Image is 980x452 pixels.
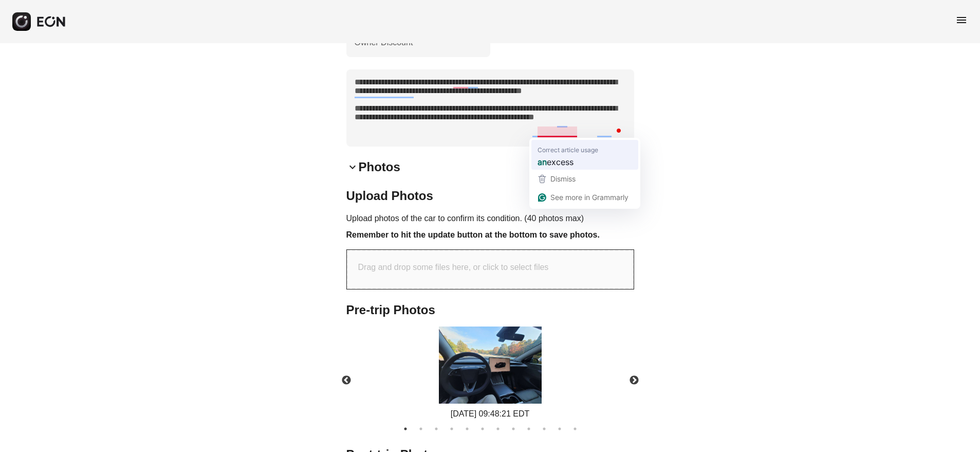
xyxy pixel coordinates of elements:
button: 4 [447,424,457,434]
button: 1 [400,424,411,434]
div: [DATE] 09:48:21 EDT [439,408,542,420]
h2: Pre-trip Photos [346,302,634,318]
p: Upload photos of the car to confirm its condition. (40 photos max) [346,212,634,225]
img: https://fastfleet.me/rails/active_storage/blobs/redirect/eyJfcmFpbHMiOnsibWVzc2FnZSI6IkJBaHBBeFpq... [439,327,542,404]
p: Drag and drop some files here, or click to select files [358,261,549,274]
button: 10 [539,424,549,434]
button: 12 [570,424,580,434]
button: Previous [328,363,364,399]
button: 9 [524,424,534,434]
h2: Photos [359,159,400,175]
button: 8 [508,424,519,434]
span: menu [955,14,968,26]
button: 2 [416,424,426,434]
button: 6 [477,424,488,434]
span: keyboard_arrow_down [346,161,359,173]
textarea: To enrich screen reader interactions, please activate Accessibility in Grammarly extension settings [346,69,634,147]
button: Next [616,363,652,399]
h3: Remember to hit the update button at the bottom to save photos. [346,229,634,241]
button: 11 [554,424,565,434]
button: 5 [462,424,472,434]
button: 7 [493,424,503,434]
button: 3 [431,424,441,434]
h2: Upload Photos [346,188,634,204]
